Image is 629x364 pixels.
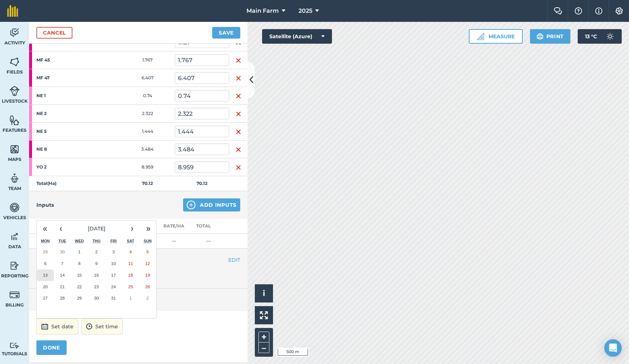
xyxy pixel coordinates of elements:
button: Print [530,29,571,44]
td: — [187,234,229,249]
strong: NE 8 [36,146,93,152]
span: 2025 [298,7,312,15]
button: 1 November 2025 [122,292,139,304]
button: 29 October 2025 [71,292,88,304]
td: 0.74 [120,87,175,105]
img: svg+xml;base64,PHN2ZyB4bWxucz0iaHR0cDovL3d3dy53My5vcmcvMjAwMC9zdmciIHdpZHRoPSI1NiIgaGVpZ2h0PSI2MC... [9,144,20,155]
button: 29 September 2025 [37,246,54,258]
img: Ruler icon [477,33,484,40]
img: svg+xml;base64,PD94bWwgdmVyc2lvbj0iMS4wIiBlbmNvZGluZz0idXRmLTgiPz4KPCEtLSBHZW5lcmF0b3I6IEFkb2JlIE... [9,289,20,300]
td: 8.959 [120,158,175,176]
button: DONE [36,340,67,355]
img: svg+xml;base64,PHN2ZyB4bWxucz0iaHR0cDovL3d3dy53My5vcmcvMjAwMC9zdmciIHdpZHRoPSIxNiIgaGVpZ2h0PSIyNC... [236,145,241,154]
abbr: 1 November 2025 [129,296,131,300]
img: svg+xml;base64,PHN2ZyB4bWxucz0iaHR0cDovL3d3dy53My5vcmcvMjAwMC9zdmciIHdpZHRoPSIxNiIgaGVpZ2h0PSIyNC... [236,92,241,100]
button: 9 October 2025 [88,258,105,269]
button: i [255,284,273,302]
button: 17 October 2025 [105,269,122,281]
button: Set time [81,318,123,335]
img: svg+xml;base64,PD94bWwgdmVyc2lvbj0iMS4wIiBlbmNvZGluZz0idXRmLTgiPz4KPCEtLSBHZW5lcmF0b3I6IEFkb2JlIE... [9,260,20,271]
button: 11 October 2025 [122,258,139,269]
span: i [263,289,265,298]
button: 31 October 2025 [105,292,122,304]
abbr: 21 October 2025 [60,284,65,289]
button: 14 October 2025 [54,269,71,281]
img: svg+xml;base64,PD94bWwgdmVyc2lvbj0iMS4wIiBlbmNvZGluZz0idXRmLTgiPz4KPCEtLSBHZW5lcmF0b3I6IEFkb2JlIE... [9,202,20,213]
button: 25 October 2025 [122,281,139,293]
td: — [160,234,187,249]
button: 22 October 2025 [71,281,88,293]
button: 1 October 2025 [71,246,88,258]
td: — [29,234,102,249]
strong: NE 2 [36,111,93,116]
img: svg+xml;base64,PHN2ZyB4bWxucz0iaHR0cDovL3d3dy53My5vcmcvMjAwMC9zdmciIHdpZHRoPSIxNyIgaGVpZ2h0PSIxNy... [595,7,602,15]
img: svg+xml;base64,PHN2ZyB4bWxucz0iaHR0cDovL3d3dy53My5vcmcvMjAwMC9zdmciIHdpZHRoPSIxNiIgaGVpZ2h0PSIyNC... [236,127,241,136]
abbr: 4 October 2025 [129,249,131,254]
button: » [140,221,156,237]
abbr: 9 October 2025 [95,261,98,266]
button: 16 October 2025 [88,269,105,281]
abbr: 28 October 2025 [60,296,65,300]
button: 4 October 2025 [122,246,139,258]
abbr: 24 October 2025 [111,284,116,289]
strong: YO 2 [36,164,93,170]
abbr: 6 October 2025 [44,261,46,266]
img: Two speech bubbles overlapping with the left bubble in the forefront [554,7,562,15]
abbr: 23 October 2025 [94,284,99,289]
button: 8 October 2025 [71,258,88,269]
img: fieldmargin Logo [7,5,18,17]
abbr: 1 October 2025 [78,249,80,254]
abbr: 2 October 2025 [95,249,98,254]
abbr: 7 October 2025 [61,261,63,266]
span: 13 ° C [585,29,597,44]
img: Four arrows, one pointing top left, one top right, one bottom right and the last bottom left [260,311,268,319]
button: Save [212,27,240,39]
abbr: 10 October 2025 [111,261,116,266]
abbr: 17 October 2025 [111,273,116,277]
button: 19 October 2025 [139,269,156,281]
button: « [37,221,53,237]
button: – [258,343,269,353]
abbr: 27 October 2025 [43,296,48,300]
img: svg+xml;base64,PHN2ZyB4bWxucz0iaHR0cDovL3d3dy53My5vcmcvMjAwMC9zdmciIHdpZHRoPSIxOSIgaGVpZ2h0PSIyNC... [537,32,543,41]
img: svg+xml;base64,PHN2ZyB4bWxucz0iaHR0cDovL3d3dy53My5vcmcvMjAwMC9zdmciIHdpZHRoPSIxNiIgaGVpZ2h0PSIyNC... [236,56,241,65]
abbr: Saturday [127,239,134,243]
button: 13 °C [578,29,622,44]
td: 2.322 [120,105,175,123]
img: svg+xml;base64,PD94bWwgdmVyc2lvbj0iMS4wIiBlbmNvZGluZz0idXRmLTgiPz4KPCEtLSBHZW5lcmF0b3I6IEFkb2JlIE... [9,86,20,96]
button: 7 October 2025 [54,258,71,269]
abbr: 19 October 2025 [145,273,150,277]
button: 30 October 2025 [88,292,105,304]
h4: Inputs [36,201,54,209]
button: 23 October 2025 [88,281,105,293]
span: Main Farm [246,7,279,15]
th: Name [29,219,102,234]
td: 6.407 [120,69,175,87]
abbr: 26 October 2025 [145,284,150,289]
abbr: 29 September 2025 [43,249,48,254]
strong: NE 1 [36,93,93,99]
abbr: 13 October 2025 [43,273,48,277]
strong: NE 5 [36,128,93,134]
button: 3 October 2025 [105,246,122,258]
strong: 70.12 [197,181,207,186]
button: 2 October 2025 [88,246,105,258]
button: 30 September 2025 [54,246,71,258]
button: 24 October 2025 [105,281,122,293]
abbr: Thursday [92,239,100,243]
abbr: 29 October 2025 [77,296,82,300]
img: A question mark icon [574,7,583,15]
abbr: 31 October 2025 [111,296,116,300]
button: 26 October 2025 [139,281,156,293]
img: svg+xml;base64,PHN2ZyB4bWxucz0iaHR0cDovL3d3dy53My5vcmcvMjAwMC9zdmciIHdpZHRoPSIxNiIgaGVpZ2h0PSIyNC... [236,74,241,83]
button: 12 October 2025 [139,258,156,269]
img: svg+xml;base64,PHN2ZyB4bWxucz0iaHR0cDovL3d3dy53My5vcmcvMjAwMC9zdmciIHdpZHRoPSIxNiIgaGVpZ2h0PSIyNC... [236,163,241,172]
span: [DATE] [88,225,106,232]
abbr: 2 November 2025 [146,296,149,300]
abbr: 25 October 2025 [128,284,133,289]
button: 5 October 2025 [139,246,156,258]
abbr: 15 October 2025 [77,273,82,277]
button: 21 October 2025 [54,281,71,293]
button: 20 October 2025 [37,281,54,293]
th: Rate/ Ha [160,219,187,234]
